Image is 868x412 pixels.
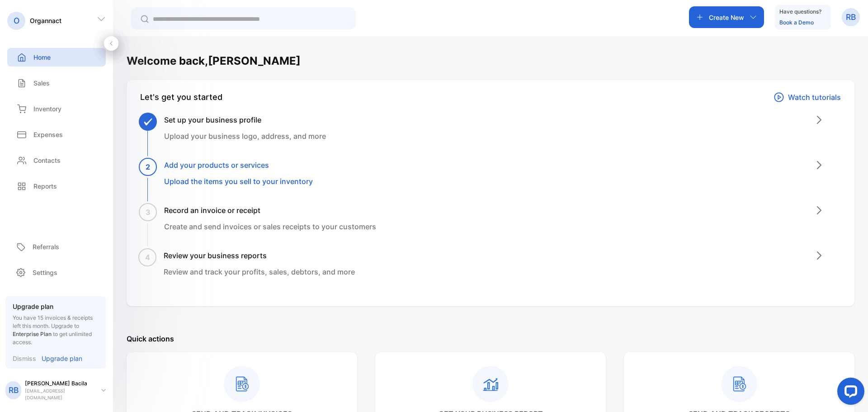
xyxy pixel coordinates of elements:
h3: Record an invoice or receipt [164,205,376,216]
p: Upload the items you sell to your inventory [164,176,313,187]
button: Create New [689,6,764,28]
p: Expenses [33,130,63,139]
p: [PERSON_NAME] Bacila [25,379,94,388]
button: RB [842,6,860,28]
a: Watch tutorials [774,91,841,104]
p: Sales [33,78,50,88]
span: Upgrade to to get unlimited access. [13,322,92,346]
div: Let's get you started [140,91,222,104]
p: Have questions? [779,7,821,16]
h3: Review your business reports [164,250,355,261]
h3: Set up your business profile [164,114,326,125]
a: Upgrade plan [36,354,82,363]
p: [EMAIL_ADDRESS][DOMAIN_NAME] [25,388,94,401]
p: Upload your business logo, address, and more [164,131,326,142]
p: RB [846,11,856,23]
p: Create and send invoices or sales receipts to your customers [164,221,376,232]
p: Organnact [30,16,61,25]
iframe: LiveChat chat widget [830,374,868,412]
span: 4 [145,252,150,263]
p: Dismiss [13,354,36,363]
a: Book a Demo [779,19,814,26]
span: 2 [146,161,150,172]
span: 3 [146,207,151,218]
p: Watch tutorials [788,92,841,103]
p: Create New [709,13,744,22]
p: Inventory [33,104,61,114]
p: Settings [33,268,57,277]
p: O [14,15,19,27]
p: Referrals [33,242,59,251]
h1: Welcome back, [PERSON_NAME] [127,53,301,69]
p: Home [33,52,51,62]
p: Quick actions [127,333,854,344]
p: Contacts [33,156,61,165]
p: Upgrade plan [13,302,99,311]
p: Review and track your profits, sales, debtors, and more [164,266,355,277]
p: You have 15 invoices & receipts left this month. [13,314,99,346]
h3: Add your products or services [164,160,313,170]
p: Upgrade plan [42,354,82,363]
p: Reports [33,181,57,191]
span: Enterprise Plan [13,331,52,337]
p: RB [9,384,19,396]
